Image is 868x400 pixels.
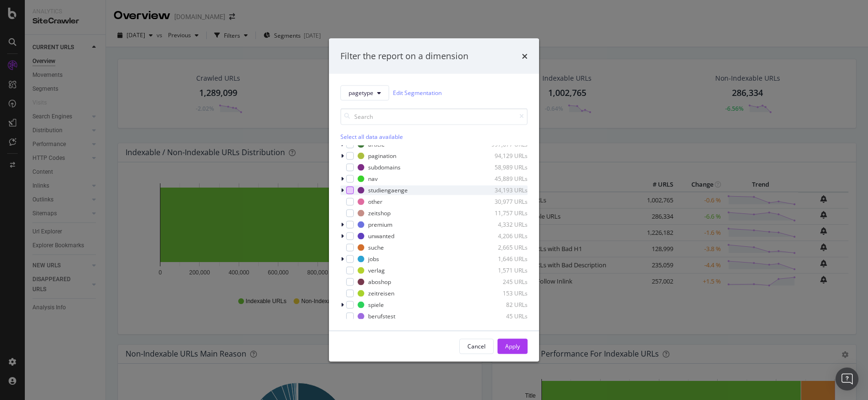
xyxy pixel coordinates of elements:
div: Open Intercom Messenger [836,368,858,390]
div: Select all data available [340,132,528,140]
div: 30,977 URLs [481,198,528,206]
div: jobs [368,255,379,263]
div: 2,665 URLs [481,243,528,252]
input: Search [340,108,528,125]
div: 58,989 URLs [481,163,528,171]
div: 153 URLs [481,289,528,297]
button: Cancel [459,338,494,354]
div: premium [368,221,392,229]
div: aboshop [368,278,391,286]
div: 245 URLs [481,278,528,286]
div: modal [329,39,539,362]
div: Apply [505,342,520,350]
div: 82 URLs [481,301,528,309]
div: studiengaenge [368,186,408,194]
div: Filter the report on a dimension [340,50,468,63]
div: 4,206 URLs [481,232,528,240]
div: verlag [368,266,385,274]
button: pagetype [340,85,389,100]
div: pagination [368,152,396,160]
div: other [368,198,382,206]
div: 4,332 URLs [481,221,528,229]
div: 11,757 URLs [481,209,528,217]
div: spiele [368,301,384,309]
a: Edit Segmentation [393,88,442,98]
div: 45,889 URLs [481,175,528,183]
button: Apply [498,338,528,354]
span: pagetype [349,89,373,97]
div: subdomains [368,163,401,171]
div: 94,129 URLs [481,152,528,160]
div: 1,571 URLs [481,266,528,274]
div: suche [368,243,384,252]
div: 34,193 URLs [481,186,528,194]
div: zeitshop [368,209,391,217]
div: 45 URLs [481,312,528,320]
div: zeitreisen [368,289,394,297]
div: Cancel [467,342,486,350]
div: nav [368,175,378,183]
div: times [522,50,528,63]
div: 1,646 URLs [481,255,528,263]
div: unwanted [368,232,394,240]
div: berufstest [368,312,395,320]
